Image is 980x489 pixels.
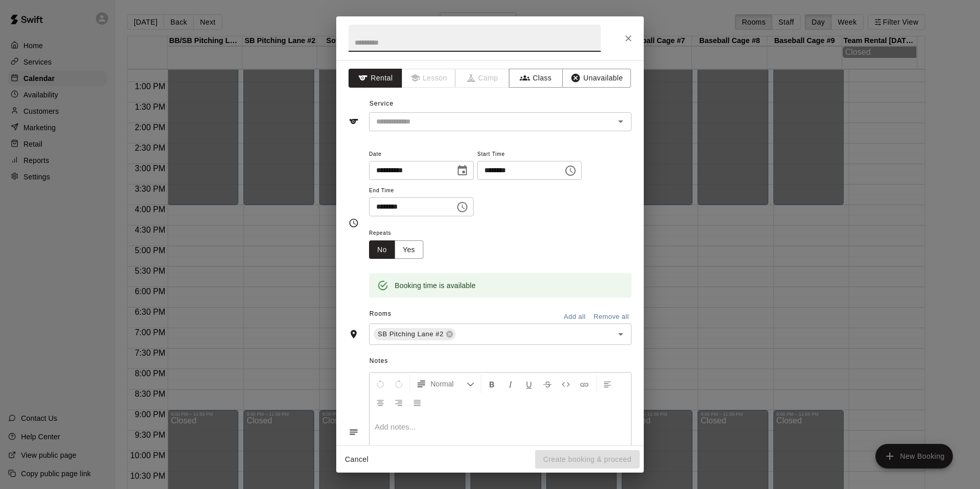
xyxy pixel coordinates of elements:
[374,328,456,340] div: SB Pitching Lane #2
[477,148,582,161] span: Start Time
[369,240,423,259] div: outlined button group
[402,69,456,88] span: Lessons must be created in the Services page first
[340,450,373,469] button: Cancel
[576,375,593,393] button: Insert Link
[452,197,473,217] button: Choose time, selected time is 5:30 PM
[349,69,402,88] button: Rental
[369,240,395,259] button: No
[349,329,359,339] svg: Rooms
[395,240,423,259] button: Yes
[369,227,432,240] span: Repeats
[558,309,591,325] button: Add all
[520,375,538,393] button: Format Underline
[483,375,501,393] button: Format Bold
[409,393,426,412] button: Justify Align
[412,375,479,393] button: Formatting Options
[452,160,473,181] button: Choose date, selected date is Aug 19, 2025
[349,116,359,127] svg: Service
[591,309,631,325] button: Remove all
[509,69,563,88] button: Class
[539,375,556,393] button: Format Strikethrough
[369,148,474,161] span: Date
[370,310,392,317] span: Rooms
[372,375,389,393] button: Undo
[456,69,509,88] span: Camps can only be created in the Services page
[395,276,476,295] div: Booking time is available
[374,329,447,339] span: SB Pitching Lane #2
[349,218,359,228] svg: Timing
[619,29,638,48] button: Close
[560,160,581,181] button: Choose time, selected time is 5:00 PM
[370,100,394,107] span: Service
[614,114,628,129] button: Open
[349,427,359,437] svg: Notes
[370,353,631,370] span: Notes
[390,375,407,393] button: Redo
[502,375,519,393] button: Format Italics
[599,375,616,393] button: Left Align
[562,69,631,88] button: Unavailable
[390,393,407,412] button: Right Align
[557,375,575,393] button: Insert Code
[614,327,628,341] button: Open
[372,393,389,412] button: Center Align
[431,379,466,389] span: Normal
[369,184,474,198] span: End Time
